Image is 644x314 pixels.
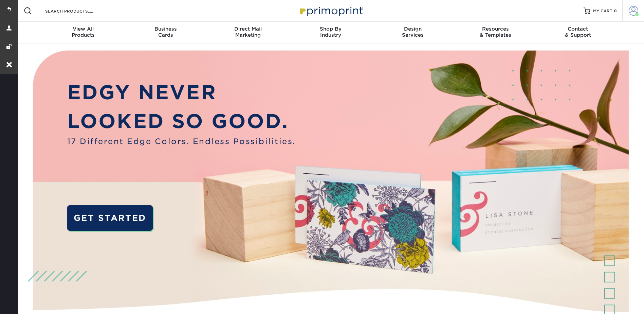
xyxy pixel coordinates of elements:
[454,22,537,43] a: Resources& Templates
[42,26,125,38] div: Products
[289,26,372,38] div: Industry
[124,26,207,38] div: Cards
[67,205,153,231] a: GET STARTED
[289,26,372,32] span: Shop By
[454,26,537,38] div: & Templates
[593,8,612,14] span: MY CART
[372,22,454,43] a: DesignServices
[289,22,372,43] a: Shop ByIndustry
[207,26,289,32] span: Direct Mail
[42,26,125,32] span: View All
[67,136,296,147] span: 17 Different Edge Colors. Endless Possibilities.
[372,26,454,32] span: Design
[537,26,619,32] span: Contact
[207,22,289,43] a: Direct MailMarketing
[207,26,289,38] div: Marketing
[44,7,111,15] input: SEARCH PRODUCTS.....
[42,22,125,43] a: View AllProducts
[372,26,454,38] div: Services
[454,26,537,32] span: Resources
[537,26,619,38] div: & Support
[614,8,617,13] span: 0
[537,22,619,43] a: Contact& Support
[67,78,296,107] p: EDGY NEVER
[124,26,207,32] span: Business
[2,293,58,312] iframe: Google Customer Reviews
[124,22,207,43] a: BusinessCards
[297,3,365,18] img: Primoprint
[67,107,296,136] p: LOOKED SO GOOD.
